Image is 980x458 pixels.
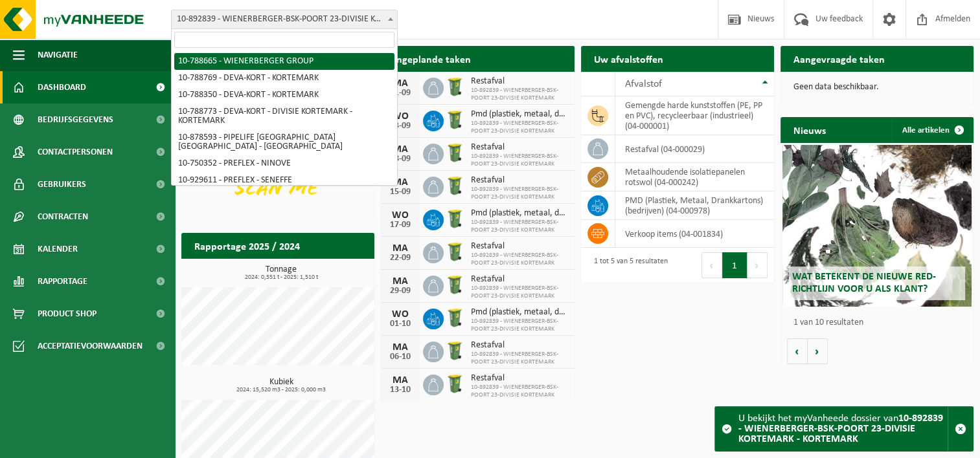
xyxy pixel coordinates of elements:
[615,163,774,191] td: metaalhoudende isolatiepanelen rotswol (04-000242)
[471,285,567,300] span: 10-892839 - WIENERBERGER-BSK-POORT 23-DIVISIE KORTEMARK
[615,96,774,135] td: gemengde harde kunststoffen (PE, PP en PVC), recycleerbaar (industrieel) (04-000001)
[444,307,466,329] img: WB-0240-HPE-GN-50
[387,342,413,353] div: MA
[387,320,413,329] div: 01-10
[892,117,972,143] a: Alle artikelen
[782,145,972,307] a: Wat betekent de nieuwe RED-richtlijn voor u als klant?
[387,287,413,296] div: 29-09
[793,83,961,92] p: Geen data beschikbaar.
[188,265,374,281] h3: Tonnage
[444,340,466,362] img: WB-0240-HPE-GN-50
[387,243,413,254] div: MA
[38,330,142,362] span: Acceptatievoorwaarden
[747,252,768,278] button: Next
[738,407,948,451] div: U bekijkt het myVanheede dossier van
[471,76,567,87] span: Restafval
[174,53,394,70] li: 10-788665 - WIENERBERGER GROUP
[174,172,394,189] li: 10-929611 - PREFLEX - SENEFFE
[738,413,943,444] strong: 10-892839 - WIENERBERGER-BSK-POORT 23-DIVISIE KORTEMARK - KORTEMARK
[387,254,413,263] div: 22-09
[615,191,774,220] td: PMD (Plastiek, Metaal, Drankkartons) (bedrijven) (04-000978)
[471,186,567,201] span: 10-892839 - WIENERBERGER-BSK-POORT 23-DIVISIE KORTEMARK
[444,142,466,164] img: WB-0240-HPE-GN-50
[181,233,313,258] h2: Rapportage 2025 / 2024
[471,384,567,399] span: 10-892839 - WIENERBERGER-BSK-POORT 23-DIVISIE KORTEMARK
[471,351,567,366] span: 10-892839 - WIENERBERGER-BSK-POORT 23-DIVISIE KORTEMARK
[581,46,676,71] h2: Uw afvalstoffen
[587,251,668,279] div: 1 tot 5 van 5 resultaten
[471,87,567,102] span: 10-892839 - WIENERBERGER-BSK-POORT 23-DIVISIE KORTEMARK
[174,87,394,104] li: 10-788350 - DEVA-KORT - KORTEMARK
[38,201,88,233] span: Contracten
[174,129,394,155] li: 10-878593 - PIPELIFE [GEOGRAPHIC_DATA] [GEOGRAPHIC_DATA] - [GEOGRAPHIC_DATA]
[174,104,394,129] li: 10-788773 - DEVA-KORT - DIVISIE KORTEMARK - KORTEMARK
[387,89,413,98] div: 01-09
[471,252,567,267] span: 10-892839 - WIENERBERGER-BSK-POORT 23-DIVISIE KORTEMARK
[444,76,466,98] img: WB-0240-HPE-GN-50
[781,117,839,142] h2: Nieuws
[38,39,78,71] span: Navigatie
[387,386,413,395] div: 13-10
[615,220,774,248] td: verkoop items (04-001834)
[387,155,413,164] div: 08-09
[387,353,413,362] div: 06-10
[171,10,398,29] span: 10-892839 - WIENERBERGER-BSK-POORT 23-DIVISIE KORTEMARK - KORTEMARK
[174,70,394,87] li: 10-788769 - DEVA-KORT - KORTEMARK
[792,272,936,294] span: Wat betekent de nieuwe RED-richtlijn voor u als klant?
[387,309,413,320] div: WO
[387,144,413,155] div: MA
[38,233,78,265] span: Kalender
[471,142,567,153] span: Restafval
[387,210,413,221] div: WO
[387,122,413,131] div: 03-09
[38,136,113,168] span: Contactpersonen
[625,79,662,89] span: Afvalstof
[615,135,774,163] td: restafval (04-000029)
[471,208,567,219] span: Pmd (plastiek, metaal, drankkartons) (bedrijven)
[387,276,413,287] div: MA
[38,71,86,104] span: Dashboard
[471,109,567,120] span: Pmd (plastiek, metaal, drankkartons) (bedrijven)
[188,274,374,281] span: 2024: 0,551 t - 2025: 1,510 t
[471,340,567,351] span: Restafval
[444,241,466,263] img: WB-0240-HPE-GN-50
[38,265,87,298] span: Rapportage
[722,252,747,278] button: 1
[471,373,567,384] span: Restafval
[471,153,567,168] span: 10-892839 - WIENERBERGER-BSK-POORT 23-DIVISIE KORTEMARK
[781,46,898,71] h2: Aangevraagde taken
[793,318,967,327] p: 1 van 10 resultaten
[387,188,413,197] div: 15-09
[38,104,113,136] span: Bedrijfsgegevens
[787,338,808,364] button: Vorige
[188,378,374,393] h3: Kubiek
[174,155,394,172] li: 10-750352 - PREFLEX - NINOVE
[471,274,567,285] span: Restafval
[471,219,567,234] span: 10-892839 - WIENERBERGER-BSK-POORT 23-DIVISIE KORTEMARK
[172,10,397,28] span: 10-892839 - WIENERBERGER-BSK-POORT 23-DIVISIE KORTEMARK - KORTEMARK
[444,274,466,296] img: WB-0240-HPE-GN-50
[471,318,567,333] span: 10-892839 - WIENERBERGER-BSK-POORT 23-DIVISIE KORTEMARK
[387,111,413,122] div: WO
[444,175,466,197] img: WB-0240-HPE-GN-50
[188,387,374,393] span: 2024: 15,520 m3 - 2025: 0,000 m3
[444,373,466,395] img: WB-0240-HPE-GN-50
[444,109,466,131] img: WB-0240-HPE-GN-50
[387,221,413,230] div: 17-09
[444,208,466,230] img: WB-0240-HPE-GN-50
[471,241,567,252] span: Restafval
[471,175,567,186] span: Restafval
[471,120,567,135] span: 10-892839 - WIENERBERGER-BSK-POORT 23-DIVISIE KORTEMARK
[387,78,413,89] div: MA
[808,338,828,364] button: Volgende
[381,46,484,71] h2: Ingeplande taken
[387,375,413,386] div: MA
[38,168,86,201] span: Gebruikers
[471,307,567,318] span: Pmd (plastiek, metaal, drankkartons) (bedrijven)
[701,252,722,278] button: Previous
[278,258,373,284] a: Bekijk rapportage
[38,298,97,330] span: Product Shop
[387,177,413,188] div: MA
